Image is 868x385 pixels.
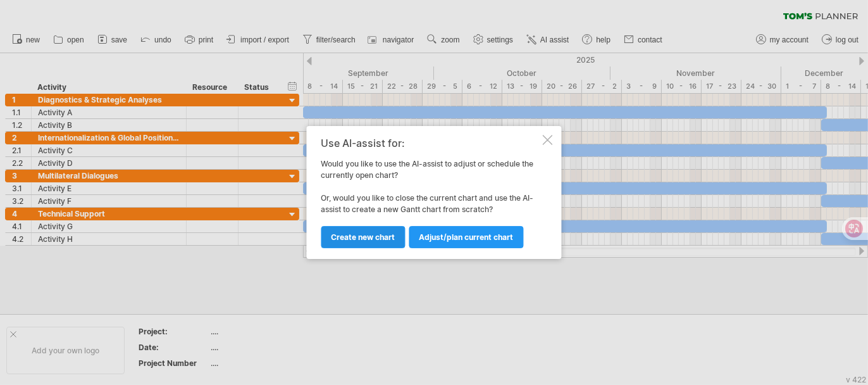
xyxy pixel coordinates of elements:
[409,226,524,248] a: Adjust/plan current chart
[321,137,540,149] div: Use AI-assist for:
[332,232,395,242] span: Create new chart
[419,232,514,242] span: Adjust/plan current chart
[321,226,406,248] a: Create new chart
[321,137,540,248] div: Would you like to use the AI-assist to adjust or schedule the currently open chart? Or, would you...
